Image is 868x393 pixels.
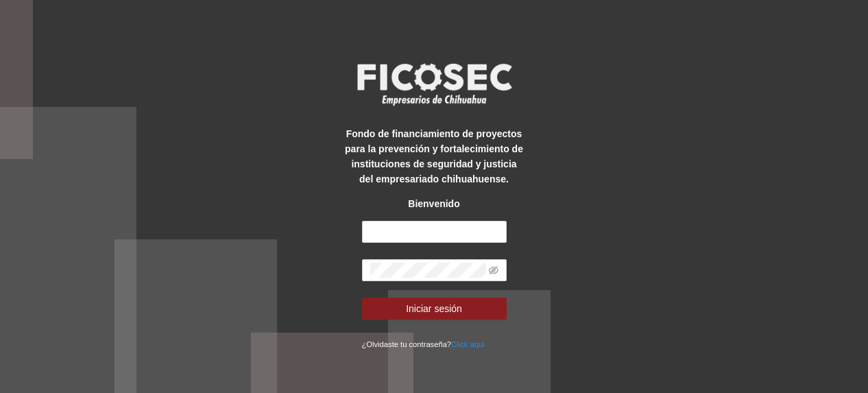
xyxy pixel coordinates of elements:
[362,340,485,348] small: ¿Olvidaste tu contraseña?
[345,128,523,184] strong: Fondo de financiamiento de proyectos para la prevención y fortalecimiento de instituciones de seg...
[362,298,507,320] button: Iniciar sesión
[348,59,520,110] img: logo
[406,301,462,316] span: Iniciar sesión
[489,265,498,275] span: eye-invisible
[408,198,459,209] strong: Bienvenido
[451,340,485,348] a: Click aqui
